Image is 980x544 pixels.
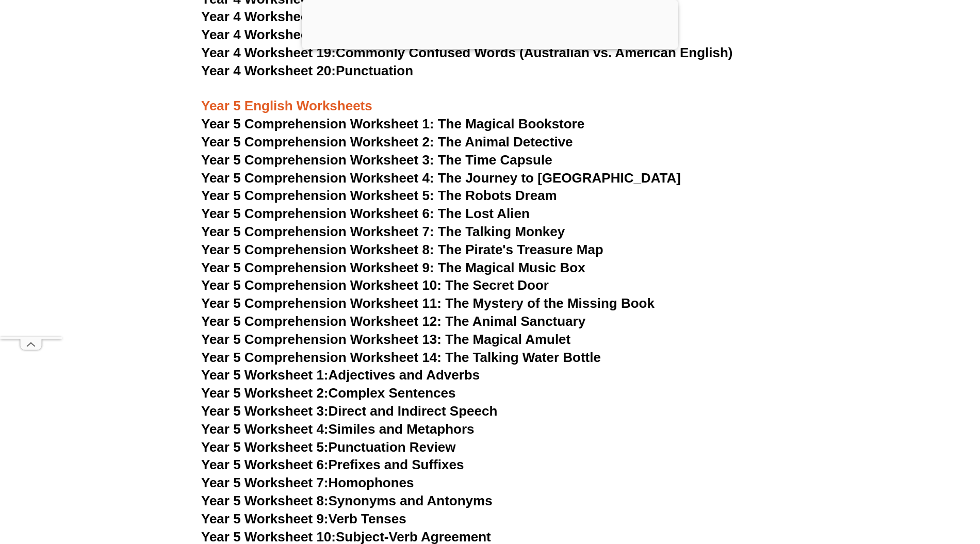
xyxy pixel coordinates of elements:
[201,385,455,401] a: Year 5 Worksheet 2:Complex Sentences
[201,439,329,455] span: Year 5 Worksheet 5:
[808,427,980,544] iframe: Chat Widget
[201,421,329,437] span: Year 5 Worksheet 4:
[201,350,601,365] a: Year 5 Comprehension Worksheet 14: The Talking Water Bottle
[201,457,464,472] a: Year 5 Worksheet 6:Prefixes and Suffixes
[201,27,336,42] span: Year 4 Worksheet 18:
[201,45,336,60] span: Year 4 Worksheet 19:
[201,80,779,116] h3: Year 5 English Worksheets
[201,116,584,131] a: Year 5 Comprehension Worksheet 1: The Magical Bookstore
[201,403,497,419] a: Year 5 Worksheet 3:Direct and Indirect Speech
[201,457,329,472] span: Year 5 Worksheet 6:
[201,367,329,383] span: Year 5 Worksheet 1:
[201,206,530,221] a: Year 5 Comprehension Worksheet 6: The Lost Alien
[201,152,552,168] a: Year 5 Comprehension Worksheet 3: The Time Capsule
[201,439,455,455] a: Year 5 Worksheet 5:Punctuation Review
[201,9,336,24] span: Year 4 Worksheet 17:
[201,421,475,437] a: Year 5 Worksheet 4:Similes and Metaphors
[201,9,534,24] a: Year 4 Worksheet 17:Word Families and Root Words
[201,475,414,490] a: Year 5 Worksheet 7:Homophones
[201,295,655,311] a: Year 5 Comprehension Worksheet 11: The Mystery of the Missing Book
[201,63,336,78] span: Year 4 Worksheet 20:
[201,332,570,347] a: Year 5 Comprehension Worksheet 13: The Magical Amulet
[201,493,329,508] span: Year 5 Worksheet 8:
[201,511,329,526] span: Year 5 Worksheet 9:
[201,134,573,150] a: Year 5 Comprehension Worksheet 2: The Animal Detective
[201,367,480,383] a: Year 5 Worksheet 1:Adjectives and Adverbs
[201,475,329,490] span: Year 5 Worksheet 7:
[201,511,406,526] a: Year 5 Worksheet 9:Verb Tenses
[201,403,329,419] span: Year 5 Worksheet 3:
[201,277,549,293] a: Year 5 Comprehension Worksheet 10: The Secret Door
[201,63,413,78] a: Year 4 Worksheet 20:Punctuation
[201,314,585,329] a: Year 5 Comprehension Worksheet 12: The Animal Sanctuary
[201,170,681,186] a: Year 5 Comprehension Worksheet 4: The Journey to [GEOGRAPHIC_DATA]
[201,493,493,508] a: Year 5 Worksheet 8:Synonyms and Antonyms
[201,224,565,239] a: Year 5 Comprehension Worksheet 7: The Talking Monkey
[201,188,557,203] a: Year 5 Comprehension Worksheet 5: The Robots Dream
[201,385,329,401] span: Year 5 Worksheet 2:
[201,45,733,60] a: Year 4 Worksheet 19:Commonly Confused Words (Australian vs. American English)
[201,260,585,275] a: Year 5 Comprehension Worksheet 9: The Magical Music Box
[201,242,603,257] a: Year 5 Comprehension Worksheet 8: The Pirate's Treasure Map
[201,27,494,42] a: Year 4 Worksheet 18:Reading Comprehension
